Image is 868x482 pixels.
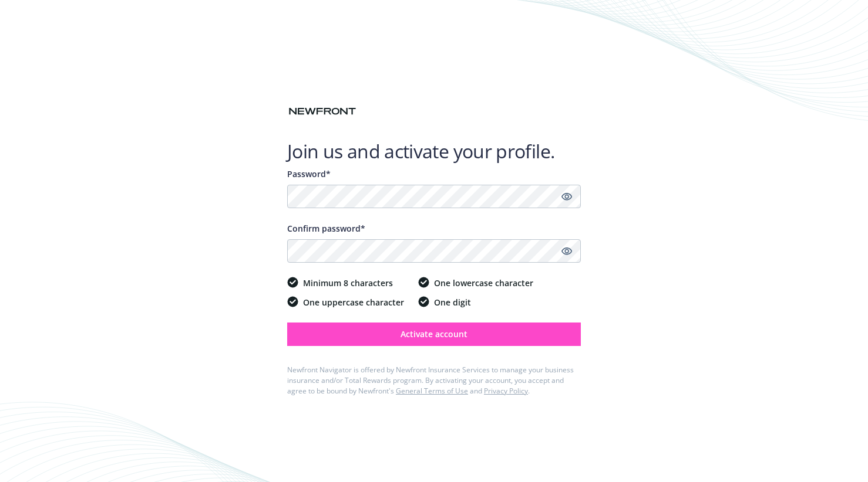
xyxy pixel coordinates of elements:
[434,296,471,308] span: One digit
[287,223,365,234] span: Confirm password*
[287,168,331,179] span: Password*
[303,296,404,308] span: One uppercase character
[303,277,393,289] span: Minimum 8 characters
[287,105,358,118] img: Newfront logo
[560,244,574,258] a: Show password
[287,365,581,396] div: Newfront Navigator is offered by Newfront Insurance Services to manage your business insurance an...
[401,328,467,340] span: Activate account
[434,277,533,289] span: One lowercase character
[287,185,581,208] input: Enter a unique password...
[287,323,581,346] button: Activate account
[287,239,581,263] input: Confirm your unique password...
[396,386,468,396] a: General Terms of Use
[560,189,574,203] a: Show password
[287,140,581,163] h1: Join us and activate your profile.
[484,386,528,396] a: Privacy Policy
